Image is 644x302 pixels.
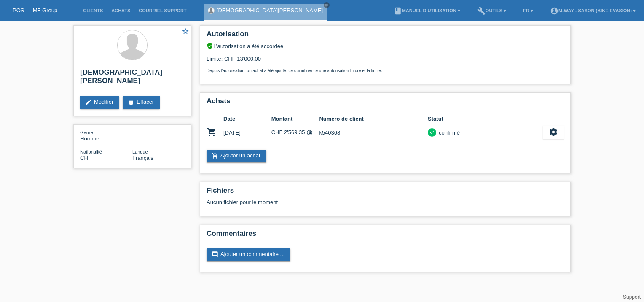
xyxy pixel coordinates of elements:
[207,43,564,49] div: L’autorisation a été accordée.
[212,251,218,258] i: comment
[132,149,148,154] span: Langue
[80,129,132,142] div: Homme
[306,129,313,136] i: Taux fixes (12 versements)
[80,68,185,89] h2: [DEMOGRAPHIC_DATA][PERSON_NAME]
[207,127,217,137] i: POSP00027888
[325,3,329,7] i: close
[207,97,564,110] h2: Achats
[207,248,290,261] a: commentAjouter un commentaire ...
[429,129,435,135] i: check
[207,150,266,162] a: add_shopping_cartAjouter un achat
[207,30,564,43] h2: Autorisation
[428,114,543,124] th: Statut
[223,114,271,124] th: Date
[123,96,160,109] a: deleteEffacer
[80,130,93,135] span: Genre
[217,7,323,13] a: [DEMOGRAPHIC_DATA][PERSON_NAME]
[436,128,460,137] div: confirmé
[549,127,558,137] i: settings
[182,27,189,35] i: star_border
[212,152,218,159] i: add_shopping_cart
[477,7,486,15] i: build
[473,8,510,13] a: buildOutils ▾
[207,68,564,73] p: Depuis l’autorisation, un achat a été ajouté, ce qui influence une autorisation future et la limite.
[79,8,107,13] a: Clients
[85,99,92,105] i: edit
[128,99,134,105] i: delete
[324,2,330,8] a: close
[107,8,134,13] a: Achats
[546,8,640,13] a: account_circlem-way - Saxon (Bike Evasion) ▾
[80,149,102,154] span: Nationalité
[389,8,464,13] a: bookManuel d’utilisation ▾
[223,124,271,141] td: [DATE]
[13,7,57,13] a: POS — MF Group
[207,43,213,49] i: verified_user
[207,199,464,205] div: Aucun fichier pour le moment
[207,186,564,199] h2: Fichiers
[207,49,564,73] div: Limite: CHF 13'000.00
[132,155,153,161] span: Français
[271,124,319,141] td: CHF 2'569.35
[207,229,564,242] h2: Commentaires
[394,7,402,15] i: book
[623,294,641,300] a: Support
[134,8,191,13] a: Courriel Support
[80,155,88,161] span: Suisse
[80,96,119,109] a: editModifier
[550,7,558,15] i: account_circle
[319,114,428,124] th: Numéro de client
[319,124,428,141] td: k540368
[271,114,319,124] th: Montant
[519,8,537,13] a: FR ▾
[182,27,189,36] a: star_border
